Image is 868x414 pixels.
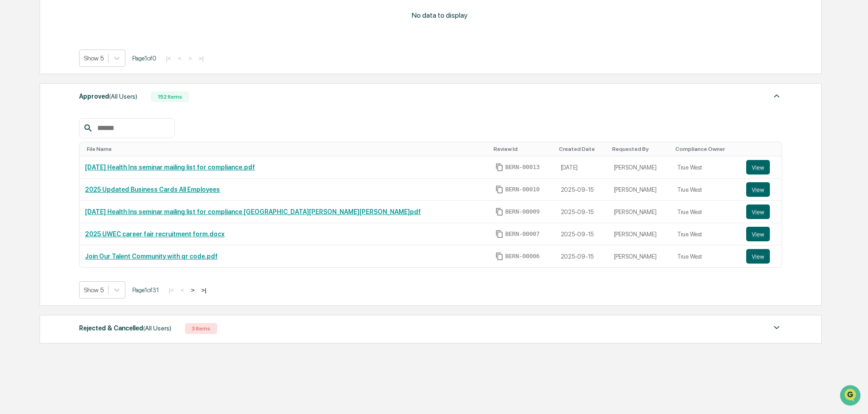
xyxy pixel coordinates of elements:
button: View [746,160,770,175]
td: [DATE] [555,156,609,179]
a: View [746,227,776,241]
span: BERN-00006 [505,253,540,260]
td: [PERSON_NAME] [609,223,672,245]
td: 2025-09-15 [555,201,609,223]
span: BERN-00007 [505,230,540,238]
span: (All Users) [143,324,171,332]
span: BERN-00010 [505,186,540,193]
span: Copy Id [495,252,504,260]
div: Toggle SortBy [675,146,738,152]
td: [PERSON_NAME] [609,156,672,179]
div: Toggle SortBy [87,146,486,152]
span: Copy Id [495,163,504,171]
iframe: Open customer support [839,384,863,409]
span: Pylon [90,154,110,161]
td: [PERSON_NAME] [609,201,672,223]
a: View [746,249,776,264]
img: caret [771,90,782,101]
span: Attestations [75,115,113,124]
a: 🖐️Preclearance [5,111,62,127]
button: View [746,227,770,241]
span: BERN-00009 [505,208,540,215]
button: >| [196,55,206,62]
span: BERN-00013 [505,164,540,171]
span: Data Lookup [18,132,57,141]
img: 1746055101610-c473b297-6a78-478c-a979-82029cc54cd1 [9,70,25,86]
td: 2025-09-15 [555,245,609,267]
p: How can we help? [9,19,165,34]
button: > [188,286,197,294]
button: |< [166,286,176,294]
td: 2025-09-15 [555,223,609,245]
td: True West [672,245,741,267]
td: True West [672,179,741,201]
div: Toggle SortBy [748,146,778,152]
td: [PERSON_NAME] [609,179,672,201]
button: >| [199,286,209,294]
button: < [175,55,184,62]
button: View [746,249,770,264]
div: Start new chat [31,70,149,79]
div: Toggle SortBy [559,146,605,152]
span: (All Users) [109,93,137,100]
span: Page 1 of 31 [132,286,159,294]
span: Copy Id [495,230,504,238]
td: [PERSON_NAME] [609,245,672,267]
p: No data to display [412,11,468,20]
td: True West [672,156,741,179]
img: caret [771,322,782,333]
a: [DATE] Health Ins seminar mailing list for compliance [GEOGRAPHIC_DATA][PERSON_NAME][PERSON_NAME]pdf [85,208,421,215]
span: Page 1 of 0 [132,55,156,62]
div: Rejected & Cancelled [79,322,171,334]
button: Start new chat [155,72,165,83]
a: View [746,205,776,219]
button: > [185,55,195,62]
div: Toggle SortBy [612,146,668,152]
button: View [746,182,770,197]
a: 🗄️Attestations [62,111,116,127]
div: 🗄️ [66,115,73,123]
div: Toggle SortBy [494,146,552,152]
div: 152 Items [151,91,189,102]
a: 2025 UWEC career fair recruitment form.docx [85,230,224,238]
td: True West [672,201,741,223]
a: 2025 Updated Business Cards All Employees [85,186,220,193]
td: True West [672,223,741,245]
div: 3 Items [185,323,217,334]
button: View [746,205,770,219]
div: Approved [79,90,137,102]
span: Preclearance [18,115,59,124]
span: Copy Id [495,208,504,216]
td: 2025-09-15 [555,179,609,201]
a: View [746,160,776,175]
span: Copy Id [495,185,504,194]
a: 🔎Data Lookup [5,128,61,145]
a: Join Our Talent Community with qr code.pdf [85,253,218,260]
div: 🔎 [9,133,16,140]
a: Powered byPylon [64,154,110,161]
a: [DATE] Health Ins seminar mailing list for compliance.pdf [85,164,255,171]
a: View [746,182,776,197]
div: 🖐️ [9,115,16,123]
button: < [178,286,187,294]
button: |< [163,55,174,62]
div: We're available if you need us! [31,79,115,86]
